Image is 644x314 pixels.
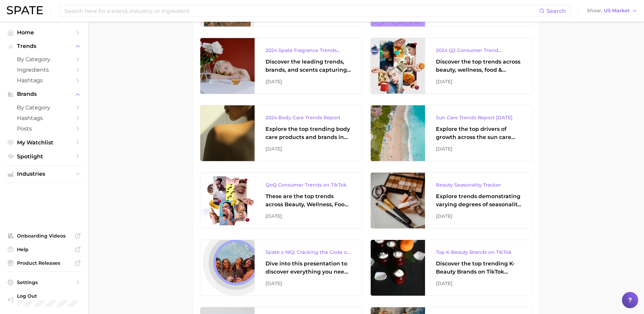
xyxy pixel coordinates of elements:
div: Discover the top trends across beauty, wellness, food & beverage, and ingredient categories drivi... [436,58,521,74]
button: Trends [5,41,83,51]
div: Discover the leading trends, brands, and scents capturing consumer interest [DATE]. [265,58,351,74]
a: QoQ Consumer Trends on TikTokThese are the top trends across Beauty, Wellness, Food, and Beverage... [200,172,362,229]
div: 2024 Q2 Consumer Trend Highlights [436,46,521,54]
a: 2024 Q2 Consumer Trend HighlightsDiscover the top trends across beauty, wellness, food & beverage... [370,38,533,94]
span: Show [587,9,602,13]
span: US Market [604,9,630,13]
span: Spotlight [17,153,71,160]
a: by Category [5,54,83,65]
div: Beauty Seasonality Tracker [436,181,521,189]
a: Home [5,27,83,38]
a: Log out. Currently logged in with e-mail fekpe@takasago.com. [5,291,83,309]
span: Brands [17,91,71,97]
span: Industries [17,171,71,177]
div: [DATE] [436,279,521,287]
div: Top K-Beauty Brands on TikTok [436,248,521,256]
div: [DATE] [265,77,351,86]
button: Brands [5,89,83,99]
div: QoQ Consumer Trends on TikTok [265,181,351,189]
a: My Watchlist [5,137,83,148]
div: Spate x NIQ: Cracking the Code of TikTok Shop [265,248,351,256]
a: Settings [5,277,83,287]
a: Top K-Beauty Brands on TikTokDiscover the top trending K-Beauty Brands on TikTok [DATE].[DATE] [370,240,533,296]
a: Hashtags [5,113,83,123]
span: Posts [17,125,71,132]
span: by Category [17,56,71,63]
span: Hashtags [17,115,71,121]
span: Ingredients [17,67,71,73]
a: Sun Care Trends Report [DATE]Explore the top drivers of growth across the sun care category, incl... [370,105,533,161]
div: [DATE] [265,145,351,153]
div: Explore trends demonstrating varying degrees of seasonality, from very weak to very strong, to un... [436,192,521,209]
input: Search here for a brand, industry, or ingredient [64,5,539,17]
a: 2024 Body Care Trends ReportExplore the top trending body care products and brands in the [GEOGRA... [200,105,362,161]
a: Product Releases [5,258,83,268]
div: [DATE] [436,77,521,86]
button: Industries [5,169,83,179]
span: Hashtags [17,77,71,84]
a: Hashtags [5,75,83,86]
a: Ingredients [5,65,83,75]
div: [DATE] [265,212,351,220]
span: Log Out [17,293,77,299]
div: 2024 Spate Fragrance Trends Report [265,46,351,54]
div: These are the top trends across Beauty, Wellness, Food, and Beverage that had an impact on TikTok... [265,192,351,209]
a: by Category [5,102,83,113]
a: Spate x NIQ: Cracking the Code of TikTok ShopDive into this presentation to discover everything y... [200,240,362,296]
div: 2024 Body Care Trends Report [265,114,351,122]
div: Discover the top trending K-Beauty Brands on TikTok [DATE]. [436,260,521,276]
span: Help [17,246,71,252]
div: Explore the top drivers of growth across the sun care category, including trends, brands, and more. [436,125,521,141]
div: Explore the top trending body care products and brands in the [GEOGRAPHIC_DATA] right now. [265,125,351,141]
span: Home [17,29,71,36]
div: [DATE] [265,279,351,287]
div: Dive into this presentation to discover everything you need to know about TikTok Shop, and the br... [265,260,351,276]
a: 2024 Spate Fragrance Trends ReportDiscover the leading trends, brands, and scents capturing consu... [200,38,362,94]
span: by Category [17,104,71,111]
span: Trends [17,43,71,49]
span: Settings [17,279,71,285]
span: Onboarding Videos [17,233,71,239]
img: SPATE [7,6,43,14]
button: ShowUS Market [585,6,639,15]
span: Product Releases [17,260,71,266]
div: [DATE] [436,212,521,220]
a: Help [5,244,83,255]
a: Onboarding Videos [5,231,83,241]
span: Search [547,8,566,14]
span: My Watchlist [17,139,71,146]
div: [DATE] [436,145,521,153]
a: Posts [5,123,83,134]
div: Sun Care Trends Report [DATE] [436,114,521,122]
a: Spotlight [5,151,83,162]
a: Beauty Seasonality TrackerExplore trends demonstrating varying degrees of seasonality, from very ... [370,172,533,229]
